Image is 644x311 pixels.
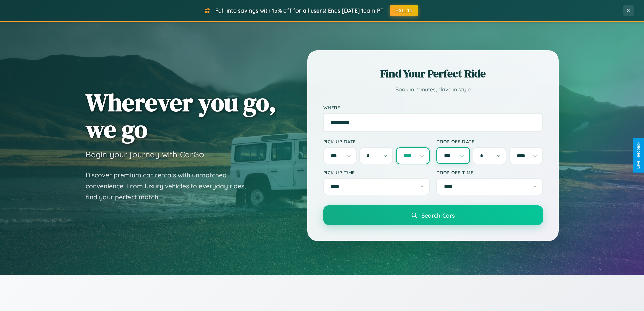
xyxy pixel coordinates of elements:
label: Pick-up Date [323,139,430,145]
h2: Find Your Perfect Ride [323,66,543,81]
p: Book in minutes, drive in style [323,85,543,94]
h3: Begin your journey with CarGo [86,149,204,159]
p: Discover premium car rentals with unmatched convenience. From luxury vehicles to everyday rides, ... [86,170,255,203]
label: Where [323,105,543,110]
span: Search Cars [421,212,455,219]
span: Fall into savings with 15% off for all users! Ends [DATE] 10am PT. [215,7,385,14]
label: Drop-off Time [436,170,543,175]
button: Search Cars [323,205,543,225]
label: Pick-up Time [323,170,430,175]
div: Give Feedback [636,142,641,169]
button: FALL15 [390,5,418,16]
label: Drop-off Date [436,139,543,145]
h1: Wherever you go, we go [86,89,276,142]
